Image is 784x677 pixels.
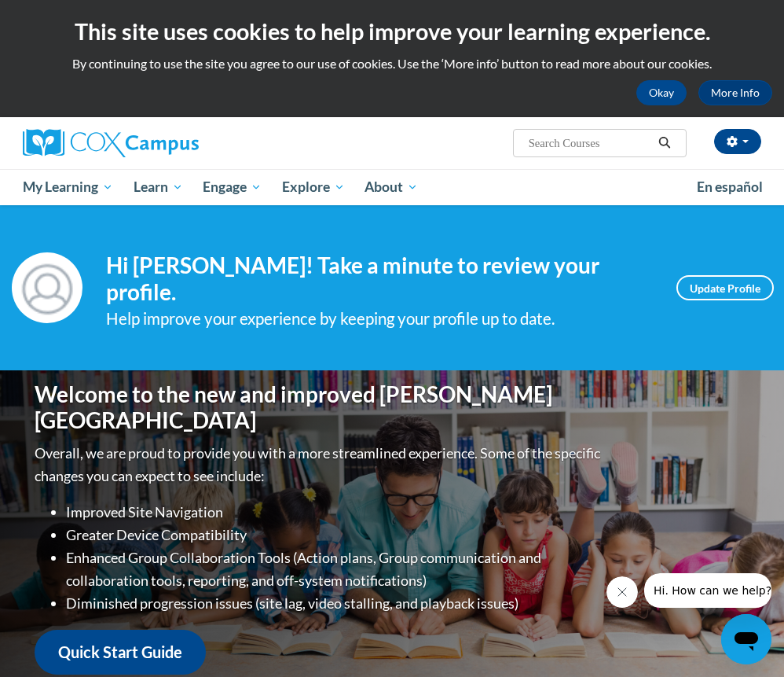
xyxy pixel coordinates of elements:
[66,546,604,592] li: Enhanced Group Collaboration Tools (Action plans, Group communication and collaboration tools, re...
[203,178,262,197] span: Engage
[636,80,687,105] button: Okay
[653,134,676,153] button: Search
[697,178,763,195] span: En español
[355,169,429,205] a: About
[23,178,113,197] span: My Learning
[272,169,355,205] a: Explore
[365,178,418,197] span: About
[23,129,199,157] img: Cox Campus
[66,501,604,524] li: Improved Site Navigation
[106,252,653,305] h4: Hi [PERSON_NAME]! Take a minute to review your profile.
[12,252,82,323] img: Profile Image
[12,16,772,47] h2: This site uses cookies to help improve your learning experience.
[134,178,183,197] span: Learn
[282,178,345,197] span: Explore
[11,169,773,205] div: Main menu
[123,169,193,205] a: Learn
[687,171,773,204] a: En español
[13,169,123,205] a: My Learning
[644,573,771,608] iframe: Message from company
[606,576,638,608] iframe: Close message
[23,129,253,157] a: Cox Campus
[714,129,761,154] button: Account Settings
[35,381,604,434] h1: Welcome to the new and improved [PERSON_NAME][GEOGRAPHIC_DATA]
[721,614,771,664] iframe: Button to launch messaging window
[35,630,206,675] a: Quick Start Guide
[66,592,604,615] li: Diminished progression issues (site lag, video stalling, and playback issues)
[35,442,604,488] p: Overall, we are proud to provide you with a more streamlined experience. Some of the specific cha...
[698,80,772,105] a: More Info
[66,524,604,546] li: Greater Device Compatibility
[527,134,653,153] input: Search Courses
[676,275,774,300] a: Update Profile
[12,55,772,72] p: By continuing to use the site you agree to our use of cookies. Use the ‘More info’ button to read...
[192,169,272,205] a: Engage
[106,306,653,332] div: Help improve your experience by keeping your profile up to date.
